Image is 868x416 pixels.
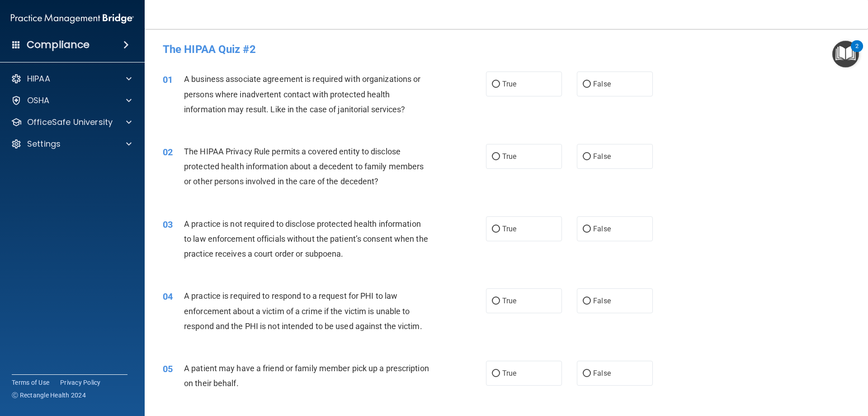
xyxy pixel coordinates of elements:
[27,73,50,84] p: HIPAA
[593,225,611,233] span: False
[184,74,420,114] span: A business associate agreement is required with organizations or persons where inadvertent contac...
[11,95,132,106] a: OSHA
[593,296,611,305] span: False
[163,43,850,55] h4: The HIPAA Quiz #2
[502,80,516,88] span: True
[593,152,611,161] span: False
[502,369,516,378] span: True
[583,153,591,160] input: False
[502,152,516,161] span: True
[855,46,859,58] div: 2
[27,139,61,149] p: Settings
[11,117,132,128] a: OfficeSafe University
[184,363,429,388] span: A patient may have a friend or family member pick up a prescription on their behalf.
[11,10,134,28] img: PMB logo
[12,378,49,387] a: Terms of Use
[60,378,101,387] a: Privacy Policy
[593,80,611,88] span: False
[163,219,173,230] span: 03
[27,38,90,51] h4: Compliance
[583,370,591,377] input: False
[583,81,591,88] input: False
[163,363,173,374] span: 05
[492,81,500,88] input: True
[502,225,516,233] span: True
[27,117,113,128] p: OfficeSafe University
[832,41,859,67] button: Open Resource Center, 2 new notifications
[184,291,422,330] span: A practice is required to respond to a request for PHI to law enforcement about a victim of a cri...
[593,369,611,378] span: False
[27,95,50,106] p: OSHA
[163,291,173,302] span: 04
[12,391,86,400] span: Ⓒ Rectangle Health 2024
[492,370,500,377] input: True
[492,153,500,160] input: True
[583,226,591,233] input: False
[502,296,516,305] span: True
[184,219,428,258] span: A practice is not required to disclose protected health information to law enforcement officials ...
[184,147,424,186] span: The HIPAA Privacy Rule permits a covered entity to disclose protected health information about a ...
[163,74,173,85] span: 01
[492,226,500,233] input: True
[492,298,500,305] input: True
[583,298,591,305] input: False
[163,147,173,158] span: 02
[11,73,132,84] a: HIPAA
[11,139,132,149] a: Settings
